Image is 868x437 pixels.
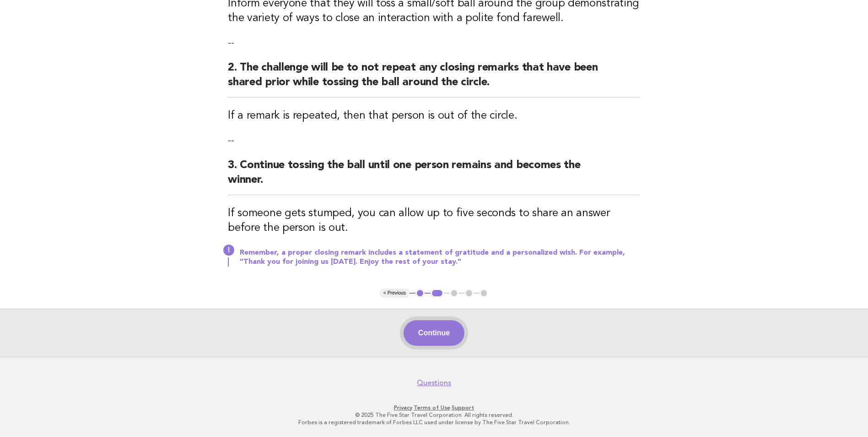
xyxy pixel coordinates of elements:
[415,289,425,298] button: 1
[228,37,640,49] p: --
[154,419,714,426] p: Forbes is a registered trademark of Forbes LLC used under license by The Five Star Travel Corpora...
[417,378,451,388] a: Questions
[414,404,450,411] a: Terms of Use
[431,289,444,298] button: 2
[228,60,640,98] h2: 2. The challenge will be to not repeat any closing remarks that have been shared prior while toss...
[394,404,412,411] a: Privacy
[404,320,464,346] button: Continue
[228,158,640,195] h2: 3. Continue tossing the ball until one person remains and becomes the winner.
[228,134,640,147] p: --
[154,404,714,411] p: · ·
[228,109,640,123] h3: If a remark is repeated, then that person is out of the circle.
[228,206,640,235] h3: If someone gets stumped, you can allow up to five seconds to share an answer before the person is...
[452,404,474,411] a: Support
[240,248,640,267] p: Remember, a proper closing remark includes a statement of gratitude and a personalized wish. For ...
[154,411,714,419] p: © 2025 The Five Star Travel Corporation. All rights reserved.
[380,289,410,298] button: < Previous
